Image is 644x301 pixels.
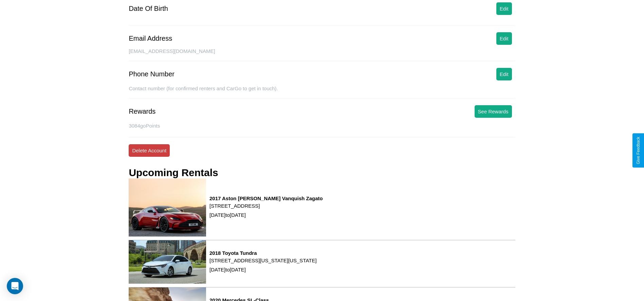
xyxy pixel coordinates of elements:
[475,105,512,118] button: See Rewards
[209,195,323,201] h3: 2017 Aston [PERSON_NAME] Vanquish Zagato
[129,35,172,42] div: Email Address
[496,2,512,15] button: Edit
[209,201,323,210] p: [STREET_ADDRESS]
[129,121,515,130] p: 3084 goPoints
[209,250,317,256] h3: 2018 Toyota Tundra
[129,5,168,13] div: Date Of Birth
[129,86,515,98] div: Contact number (for confirmed renters and CarGo to get in touch).
[496,68,512,80] button: Edit
[129,240,206,284] img: rental
[129,167,218,178] h3: Upcoming Rentals
[209,265,317,274] p: [DATE] to [DATE]
[129,48,515,61] div: [EMAIL_ADDRESS][DOMAIN_NAME]
[636,137,641,164] div: Give Feedback
[129,108,155,115] div: Rewards
[129,144,170,157] button: Delete Account
[129,178,206,237] img: rental
[7,278,23,294] div: Open Intercom Messenger
[496,32,512,45] button: Edit
[129,70,174,78] div: Phone Number
[209,256,317,265] p: [STREET_ADDRESS][US_STATE][US_STATE]
[209,210,323,220] p: [DATE] to [DATE]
